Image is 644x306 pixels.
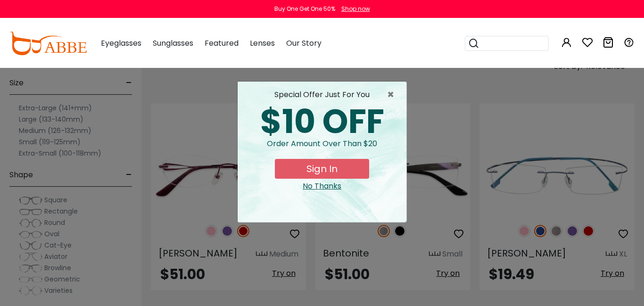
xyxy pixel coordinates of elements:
button: Sign In [275,159,369,179]
button: Close [387,89,399,100]
div: $10 OFF [245,105,399,138]
span: Our Story [286,38,322,49]
span: Eyeglasses [101,38,141,49]
span: × [387,89,399,100]
a: Shop now [337,5,370,13]
div: Shop now [341,5,370,13]
span: Featured [205,38,239,49]
span: Sunglasses [153,38,193,49]
img: abbeglasses.com [9,32,87,55]
div: Order amount over than $20 [245,138,399,159]
div: special offer just for you [245,89,399,100]
span: Lenses [250,38,275,49]
div: Close [245,181,399,192]
div: Buy One Get One 50% [274,5,335,13]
